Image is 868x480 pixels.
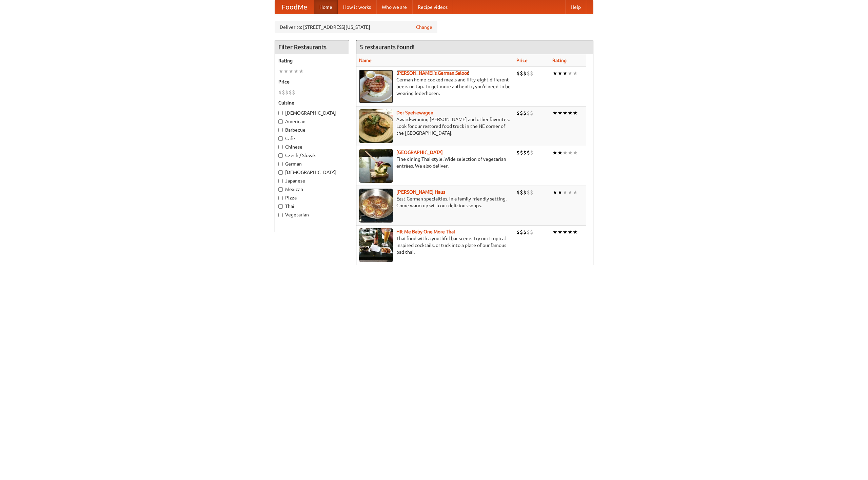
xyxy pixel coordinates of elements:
li: ★ [552,109,557,117]
li: $ [516,228,520,236]
li: $ [530,109,533,117]
li: $ [523,70,527,77]
img: speisewagen.jpg [359,109,393,143]
li: $ [520,70,523,77]
li: $ [527,149,530,156]
li: ★ [573,109,578,117]
li: ★ [563,149,568,156]
a: Der Speisewagen [396,110,433,115]
h5: Cuisine [278,99,346,106]
li: $ [520,109,523,117]
li: ★ [283,68,289,75]
li: $ [520,189,523,196]
li: $ [285,89,289,96]
li: ★ [573,149,578,156]
li: ★ [557,228,563,236]
li: ★ [568,189,573,196]
p: Fine dining Thai-style. Wide selection of vegetarian entrées. We also deliver. [359,156,511,169]
img: babythai.jpg [359,228,393,262]
div: Deliver to: [STREET_ADDRESS][US_STATE] [275,21,437,33]
li: $ [520,149,523,156]
a: FoodMe [275,0,314,14]
label: [DEMOGRAPHIC_DATA] [278,169,346,176]
li: ★ [557,109,563,117]
li: ★ [552,149,557,156]
a: Home [314,0,338,14]
li: ★ [299,68,304,75]
li: ★ [568,70,573,77]
li: ★ [552,70,557,77]
li: $ [523,189,527,196]
input: Pizza [278,196,283,200]
input: Japanese [278,179,283,183]
img: esthers.jpg [359,70,393,103]
input: Barbecue [278,128,283,132]
label: Japanese [278,177,346,184]
p: East German specialties, in a family-friendly setting. Come warm up with our delicious soups. [359,195,511,209]
a: Name [359,58,372,63]
li: $ [289,89,292,96]
li: ★ [563,109,568,117]
a: Hit Me Baby One More Thai [396,229,455,234]
a: How it works [338,0,376,14]
li: ★ [289,68,294,75]
li: ★ [294,68,299,75]
li: ★ [568,109,573,117]
li: ★ [557,149,563,156]
li: $ [530,228,533,236]
li: $ [523,109,527,117]
li: ★ [563,189,568,196]
ng-pluralize: 5 restaurants found! [360,44,415,50]
li: ★ [552,228,557,236]
h5: Rating [278,57,346,64]
label: Pizza [278,194,346,201]
label: Mexican [278,186,346,193]
a: Help [565,0,586,14]
input: Chinese [278,145,283,149]
label: Thai [278,203,346,210]
li: $ [530,189,533,196]
li: $ [527,189,530,196]
input: American [278,119,283,124]
h5: Price [278,78,346,85]
li: $ [278,89,282,96]
input: Mexican [278,187,283,192]
label: German [278,160,346,167]
input: German [278,162,283,166]
a: Change [416,24,432,31]
li: $ [527,109,530,117]
input: [DEMOGRAPHIC_DATA] [278,111,283,115]
li: $ [527,70,530,77]
li: $ [523,149,527,156]
a: Rating [552,58,567,63]
li: $ [530,149,533,156]
li: ★ [552,189,557,196]
label: American [278,118,346,125]
input: Czech / Slovak [278,153,283,158]
a: Recipe videos [412,0,453,14]
label: [DEMOGRAPHIC_DATA] [278,110,346,116]
li: ★ [568,228,573,236]
li: $ [516,189,520,196]
b: [GEOGRAPHIC_DATA] [396,150,443,155]
li: ★ [278,68,283,75]
li: ★ [573,70,578,77]
p: Thai food with a youthful bar scene. Try our tropical inspired cocktails, or tuck into a plate of... [359,235,511,255]
li: $ [530,70,533,77]
a: [PERSON_NAME] Haus [396,189,445,195]
img: satay.jpg [359,149,393,183]
h4: Filter Restaurants [275,40,349,54]
li: $ [527,228,530,236]
li: ★ [573,189,578,196]
input: [DEMOGRAPHIC_DATA] [278,170,283,175]
li: ★ [557,189,563,196]
li: ★ [563,70,568,77]
label: Barbecue [278,127,346,133]
li: $ [516,149,520,156]
label: Chinese [278,143,346,150]
p: Award-winning [PERSON_NAME] and other favorites. Look for our restored food truck in the NE corne... [359,116,511,136]
li: $ [292,89,295,96]
li: ★ [557,70,563,77]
